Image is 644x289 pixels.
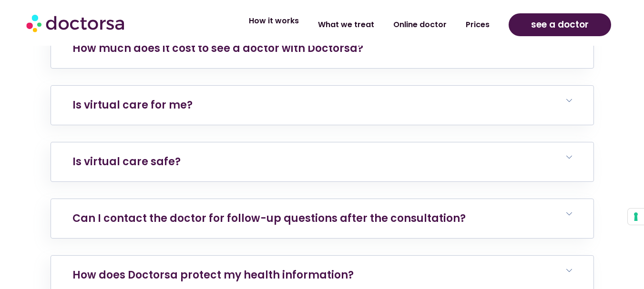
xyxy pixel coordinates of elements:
[51,199,593,238] h6: Can I contact the doctor for follow-up questions after the consultation?
[509,13,611,36] a: see a doctor
[51,86,593,125] h6: Is virtual care for me?
[51,142,593,181] h6: Is virtual care safe?
[72,154,181,169] a: Is virtual care safe?
[239,10,308,32] a: How it works
[72,98,193,112] a: Is virtual care for me?
[531,17,589,32] span: see a doctor
[51,29,593,68] h6: How much does it cost to see a doctor with Doctorsa?
[72,41,363,56] a: How much does it cost to see a doctor with Doctorsa?
[72,211,466,226] a: Can I contact the doctor for follow-up questions after the consultation?
[72,268,354,282] a: How does Doctorsa protect my health information?
[384,14,456,36] a: Online doctor
[308,14,384,36] a: What we treat
[628,209,644,225] button: Your consent preferences for tracking technologies
[172,14,499,36] nav: Menu
[456,14,499,36] a: Prices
